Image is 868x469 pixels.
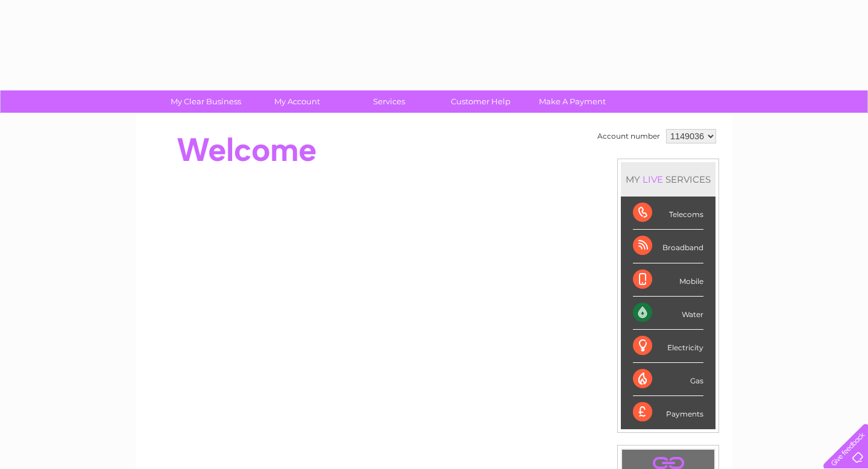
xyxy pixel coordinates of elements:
[633,197,703,230] div: Telecoms
[523,90,622,113] a: Make A Payment
[621,162,715,197] div: MY SERVICES
[633,330,703,363] div: Electricity
[156,90,256,113] a: My Clear Business
[431,90,530,113] a: Customer Help
[633,297,703,330] div: Water
[633,363,703,396] div: Gas
[633,230,703,263] div: Broadband
[633,263,703,297] div: Mobile
[633,396,703,429] div: Payments
[594,126,663,146] td: Account number
[248,90,347,113] a: My Account
[640,174,665,185] div: LIVE
[339,90,439,113] a: Services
